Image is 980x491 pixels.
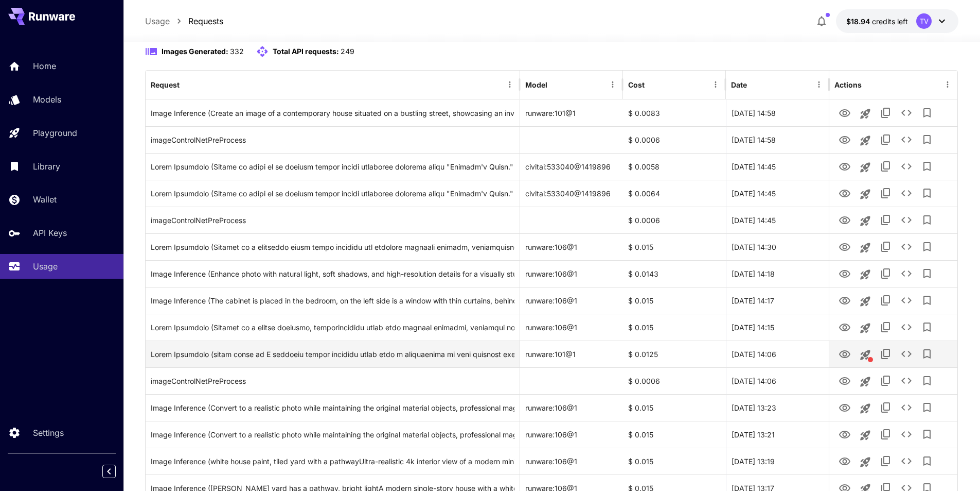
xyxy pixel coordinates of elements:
[623,367,726,394] div: $ 0.0006
[812,77,826,92] button: Menu
[834,80,862,89] div: Actions
[896,210,917,230] button: See details
[520,153,623,180] div: civitai:533040@1419896
[917,317,937,337] button: Add to library
[834,129,855,150] button: View Image
[834,316,855,337] button: View Image
[151,314,514,341] div: Click to copy prompt
[726,153,829,180] div: 24 Aug, 2025 14:45
[834,236,855,257] button: View Image
[917,344,937,364] button: Add to library
[33,260,58,273] p: Usage
[896,236,917,257] button: See details
[623,260,726,287] div: $ 0.0143
[896,424,917,445] button: See details
[876,210,896,230] button: Copy TaskUUID
[917,424,937,445] button: Add to library
[520,287,623,314] div: runware:106@1
[834,156,855,177] button: View Image
[726,233,829,260] div: 24 Aug, 2025 14:30
[855,238,876,258] button: Launch in playground
[605,77,620,92] button: Menu
[876,344,896,364] button: Copy TaskUUID
[726,99,829,126] div: 24 Aug, 2025 14:58
[520,421,623,448] div: runware:106@1
[726,394,829,421] div: 24 Aug, 2025 13:23
[726,260,829,287] div: 24 Aug, 2025 14:18
[876,397,896,418] button: Copy TaskUUID
[834,397,855,418] button: View Image
[846,17,872,26] span: $18.94
[876,263,896,284] button: Copy TaskUUID
[110,462,123,481] div: Collapse sidebar
[33,93,61,106] p: Models
[151,421,514,448] div: Click to copy prompt
[876,103,896,123] button: Copy TaskUUID
[876,156,896,177] button: Copy TaskUUID
[145,15,223,27] nav: breadcrumb
[855,452,876,472] button: Launch in playground
[726,207,829,233] div: 24 Aug, 2025 14:45
[876,317,896,337] button: Copy TaskUUID
[917,183,937,204] button: Add to library
[855,104,876,124] button: Launch in playground
[855,371,876,392] button: Launch in playground
[876,183,896,204] button: Copy TaskUUID
[520,448,623,475] div: runware:106@1
[917,210,937,230] button: Add to library
[876,236,896,257] button: Copy TaskUUID
[876,290,896,311] button: Copy TaskUUID
[151,287,514,314] div: Click to copy prompt
[151,368,514,394] div: Click to copy prompt
[188,15,223,27] p: Requests
[623,341,726,367] div: $ 0.0125
[917,263,937,284] button: Add to library
[273,47,339,56] span: Total API requests:
[102,465,116,478] button: Collapse sidebar
[181,77,195,92] button: Sort
[846,16,908,27] div: $18.93893
[855,130,876,151] button: Launch in playground
[151,341,514,367] div: Click to copy prompt
[520,394,623,421] div: runware:106@1
[33,193,57,206] p: Wallet
[623,448,726,475] div: $ 0.015
[876,370,896,391] button: Copy TaskUUID
[33,160,60,173] p: Library
[917,236,937,257] button: Add to library
[855,425,876,446] button: Launch in playground
[33,427,64,439] p: Settings
[834,450,855,471] button: View Image
[855,398,876,419] button: Launch in playground
[623,287,726,314] div: $ 0.015
[855,291,876,312] button: Launch in playground
[151,395,514,421] div: Click to copy prompt
[896,397,917,418] button: See details
[726,287,829,314] div: 24 Aug, 2025 14:17
[896,451,917,471] button: See details
[855,157,876,178] button: Launch in playground
[834,182,855,204] button: View Image
[834,290,855,311] button: View Image
[341,47,354,56] span: 249
[896,344,917,364] button: See details
[151,448,514,475] div: Click to copy prompt
[520,341,623,367] div: runware:101@1
[623,421,726,448] div: $ 0.015
[834,424,855,445] button: View Image
[876,424,896,445] button: Copy TaskUUID
[520,233,623,260] div: runware:106@1
[917,103,937,123] button: Add to library
[145,15,170,27] p: Usage
[623,126,726,153] div: $ 0.0006
[33,127,77,139] p: Playground
[503,77,517,92] button: Menu
[33,227,67,239] p: API Keys
[917,370,937,391] button: Add to library
[896,183,917,204] button: See details
[520,314,623,341] div: runware:106@1
[151,80,180,89] div: Request
[836,9,958,33] button: $18.93893TV
[876,129,896,150] button: Copy TaskUUID
[151,234,514,260] div: Click to copy prompt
